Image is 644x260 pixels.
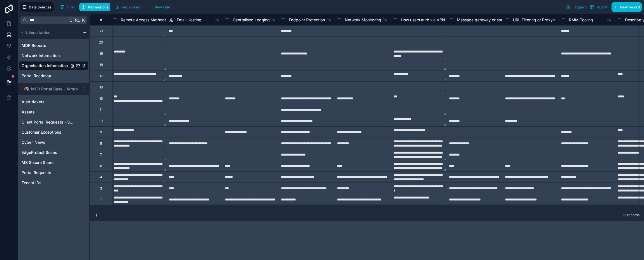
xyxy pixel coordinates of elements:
span: How users auth via VPN [401,17,445,23]
span: Filter [67,5,75,9]
span: Permissions [88,5,108,9]
div: 9 [100,130,102,134]
div: 16 [99,85,103,90]
div: 6 [100,164,102,168]
button: Data Sources [20,2,54,12]
span: Find column [121,5,141,9]
span: Ctrl [69,17,80,24]
span: Import [596,5,607,9]
button: Permissions [79,3,110,11]
span: Network Monitoring [345,17,381,23]
div: 20 [99,40,103,45]
div: 11 [100,108,103,112]
span: Export [575,5,586,9]
span: Message gateway or spam filters [457,17,518,23]
span: Endpoint Protection [289,17,325,23]
button: Filter [58,3,77,11]
button: Find column [113,3,143,11]
span: Remote Access Methods [121,17,167,23]
div: 7 [100,152,102,157]
div: # [94,18,108,22]
button: Export [564,2,588,12]
span: New field [154,5,170,9]
span: URL Filtering or Proxy [513,17,553,23]
div: 8 [100,141,102,146]
div: 17 [99,74,103,78]
div: 10 [99,119,103,123]
span: Data Sources [29,5,52,9]
button: Import [588,2,609,12]
div: 4 [100,175,102,179]
span: Centralised Logging [233,17,270,23]
button: New record [612,2,642,12]
div: 1 [100,197,102,202]
span: New record [620,5,640,9]
span: K [81,18,85,22]
div: 21 [99,29,103,33]
div: 15 [99,96,103,101]
span: 16 records [623,213,640,217]
button: New field [146,3,172,11]
span: RMM Tooling [569,17,593,23]
div: 3 [100,186,102,191]
span: Email Hosting [177,17,201,23]
a: Permissions [79,3,112,11]
div: 19 [99,51,103,56]
div: 18 [99,63,103,67]
a: New record [609,2,642,12]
